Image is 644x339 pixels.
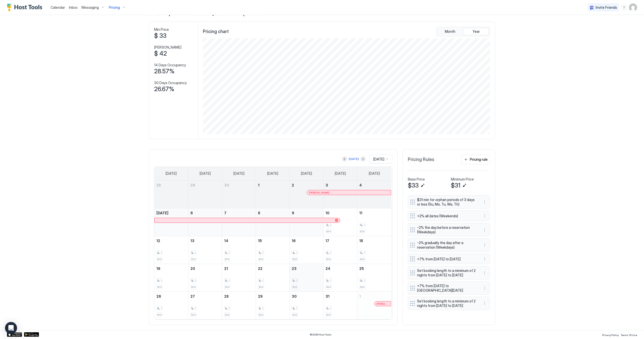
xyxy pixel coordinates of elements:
[335,171,346,176] span: [DATE]
[364,167,385,180] a: Saturday
[161,251,162,254] span: 1
[596,5,617,10] span: Invite Friends
[296,167,317,180] a: Thursday
[359,239,363,243] span: 18
[262,251,263,254] span: 1
[348,156,360,162] button: [DATE]
[154,81,187,85] span: 30 Days Occupancy
[259,285,263,289] span: $33
[157,285,162,289] span: $33
[417,225,477,234] span: -2% the day before a reservation (Weekdays)
[462,154,490,164] button: Pricing rule
[188,208,222,218] a: October 6, 2025
[188,264,222,291] td: October 20, 2025
[154,32,166,40] span: $ 33
[157,313,162,316] span: $33
[324,208,357,218] a: October 10, 2025
[154,63,186,67] span: 14 Days Occupancy
[228,307,230,310] span: 1
[438,28,463,35] button: Month
[326,230,331,233] span: $34
[292,313,297,316] span: $33
[292,211,294,215] span: 9
[445,29,455,34] span: Month
[258,211,260,215] span: 8
[359,183,362,187] span: 4
[222,291,256,319] td: October 28, 2025
[256,264,289,291] td: October 22, 2025
[157,258,162,261] span: $33
[408,195,490,209] div: $31 min for orphan periods of 3 days or less (Su, Mo, Tu, We, Th) menu
[629,4,637,12] div: User profile
[301,171,312,176] span: [DATE]
[262,167,283,180] a: Wednesday
[161,167,182,180] a: Sunday
[436,27,490,36] div: tab-group
[330,307,331,310] span: 1
[357,208,391,218] a: October 11, 2025
[161,307,162,310] span: 1
[190,239,194,243] span: 13
[258,239,262,243] span: 15
[233,171,244,176] span: [DATE]
[222,181,256,190] a: September 30, 2025
[309,191,389,194] div: [PERSON_NAME]
[417,214,477,218] span: +2% all dates (Weekends)
[24,332,39,337] a: Google Play Store
[292,239,296,243] span: 16
[222,264,256,273] a: October 21, 2025
[324,236,357,245] a: October 17, 2025
[364,251,365,254] span: 1
[377,302,389,305] div: [PERSON_NAME]
[408,238,490,252] div: -2% gradually the day after a reservation (Weekdays) menu
[256,181,289,190] a: October 1, 2025
[369,171,380,176] span: [DATE]
[256,208,289,236] td: October 8, 2025
[154,181,188,208] td: September 28, 2025
[190,211,193,215] span: 6
[154,45,181,50] span: [PERSON_NAME]
[222,208,256,236] td: October 7, 2025
[326,183,328,187] span: 3
[224,266,228,271] span: 21
[324,181,357,190] a: October 3, 2025
[290,292,323,301] a: October 30, 2025
[224,294,229,298] span: 28
[256,292,289,301] a: October 29, 2025
[357,236,391,264] td: October 18, 2025
[359,294,361,298] span: 1
[69,5,78,10] a: Inbox
[482,256,488,262] button: More options
[82,5,99,10] span: Messaging
[326,294,330,298] span: 31
[364,279,365,282] span: 1
[482,300,488,306] button: More options
[256,236,289,264] td: October 15, 2025
[191,313,196,316] span: $33
[190,266,195,271] span: 20
[482,213,488,219] button: More options
[326,239,329,243] span: 17
[290,291,324,319] td: October 30, 2025
[326,285,331,289] span: $34
[154,236,188,264] td: October 12, 2025
[290,181,324,208] td: October 2, 2025
[224,183,229,187] span: 30
[360,258,365,261] span: $34
[330,279,331,282] span: 1
[482,227,488,233] div: menu
[357,264,391,291] td: October 25, 2025
[357,236,391,245] a: October 18, 2025
[222,236,256,245] a: October 14, 2025
[7,4,45,11] div: Host Tools Logo
[451,182,460,189] span: $31
[154,85,174,93] span: 26.67%
[296,279,297,282] span: 1
[310,333,332,336] span: © 2025 Host Tools
[156,294,161,298] span: 26
[222,208,256,218] a: October 7, 2025
[154,68,175,75] span: 28.57%
[621,332,637,337] a: Terms Of Use
[296,251,297,254] span: 1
